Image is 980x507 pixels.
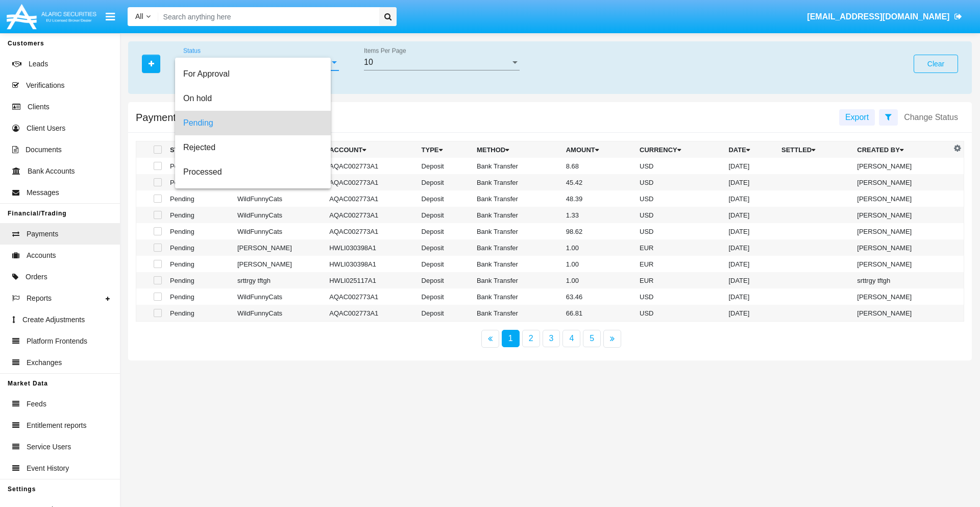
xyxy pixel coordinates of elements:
span: For Approval [183,62,323,86]
span: On hold [183,86,323,111]
span: Processed [183,160,323,184]
span: Rejected [183,135,323,160]
span: Pending [183,111,323,135]
span: Cancelled by User [183,184,323,209]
